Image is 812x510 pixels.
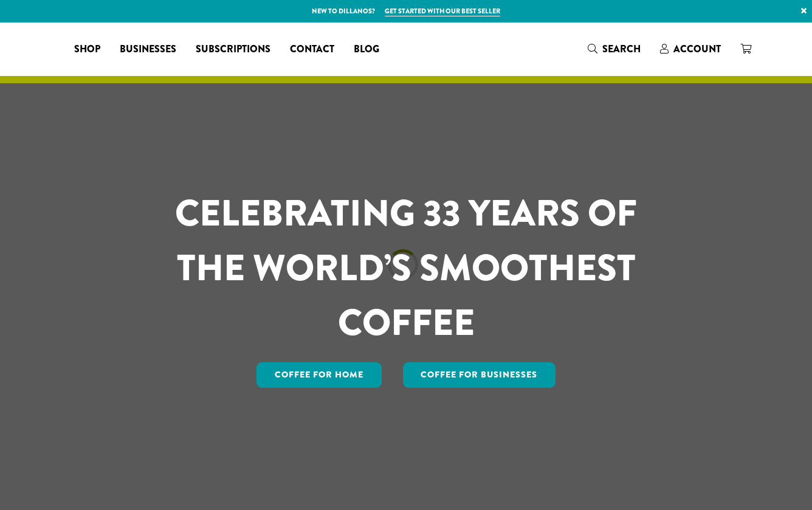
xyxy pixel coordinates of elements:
a: Coffee For Businesses [403,362,556,388]
a: Get started with our best seller [385,6,500,16]
a: Search [578,39,650,59]
span: Businesses [120,42,176,57]
span: Contact [290,42,334,57]
span: Subscriptions [196,42,270,57]
h1: CELEBRATING 33 YEARS OF THE WORLD’S SMOOTHEST COFFEE [139,186,673,350]
span: Search [602,42,641,56]
span: Shop [74,42,100,57]
span: Account [673,42,721,56]
a: Coffee for Home [256,362,382,388]
span: Blog [354,42,379,57]
a: Shop [64,40,110,59]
